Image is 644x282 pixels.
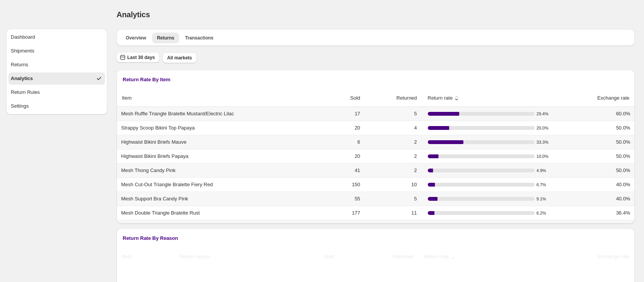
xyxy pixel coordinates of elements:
button: Returns [8,59,105,71]
span: Returns [157,35,174,41]
button: Analytics [8,72,105,85]
span: Mesh Ruffle Triangle Bralette Mustard/Electric Lilac [121,110,234,118]
span: Lace Mesh Strappy Demi Bra Black [121,223,200,231]
td: 55 [324,192,362,206]
td: 2 [363,149,419,163]
div: Return Rules [11,89,40,96]
td: 2 [363,135,419,149]
span: 20.0 % [537,124,557,132]
span: 9.7 % [537,223,557,231]
span: 6.2 % [537,209,557,217]
span: Last 30 days [127,54,155,61]
td: 50.0% [553,163,635,177]
div: Analytics [11,75,33,82]
button: Exchange rate [588,91,631,105]
span: Highwaist Bikini Briefs Papaya [121,152,189,160]
td: 20 [324,121,362,135]
button: Dashboard [8,31,105,43]
span: 10.0 % [537,152,557,160]
button: sort ascending byReturn rate [421,91,462,105]
span: 29.4 % [537,110,557,118]
button: Returned [388,91,418,105]
td: 50.0% [553,121,635,135]
span: All markets [167,55,192,61]
span: 4.9 % [537,167,557,174]
div: Returns [11,61,28,69]
button: All markets [163,52,197,63]
td: 10 [363,177,419,192]
span: 6.7 % [537,181,557,189]
td: 60.0% [553,107,635,121]
td: 2 [363,163,419,177]
span: Analytics [117,10,150,19]
span: Mesh Thong Candy Pink [121,167,176,174]
td: 50.0% [553,135,635,149]
td: 5 [363,107,419,121]
span: 33.3 % [537,138,557,146]
div: Dashboard [11,33,35,41]
td: 50.0% [553,149,635,163]
h3: Return Rate By Item [123,76,629,84]
td: 40.0% [553,177,635,192]
td: 5 [363,192,419,206]
div: Settings [11,102,29,110]
button: Return Rules [8,86,105,98]
td: 6 [363,220,419,234]
button: Settings [8,100,105,112]
span: Return rate [418,253,449,261]
span: Transactions [185,35,214,41]
span: Strappy Scoop Bikini Top Papaya [121,124,195,132]
td: 62 [324,220,362,234]
td: 36.4% [553,206,635,220]
button: sort ascending byReturn rate [417,249,458,264]
td: 20 [324,149,362,163]
td: 150 [324,177,362,192]
button: Item [121,91,140,105]
button: Sold [342,91,361,105]
td: 33.3% [553,220,635,234]
td: 6 [324,135,362,149]
td: 11 [363,206,419,220]
td: 40.0% [553,192,635,206]
span: Highwaist Bikini Briefs Mauve [121,138,187,146]
button: Exchange rate [588,249,631,264]
span: Return rate [422,94,453,102]
td: 177 [324,206,362,220]
div: Shipments [11,47,34,55]
span: Overview [126,35,146,41]
span: Mesh Support Bra Candy Pink [121,195,188,203]
button: Last 30 days [117,52,159,63]
td: 4 [363,121,419,135]
button: Item [121,249,140,264]
button: Shipments [8,45,105,57]
td: 41 [324,163,362,177]
button: Returned [384,249,414,264]
span: Mesh Cut-Out Triangle Bralette Fiery Red [121,181,213,189]
h3: Return Rate By Reason [123,234,629,242]
span: Mesh Double Triangle Bralette Rust [121,209,200,217]
td: 17 [324,107,362,121]
button: Sold [315,249,335,264]
span: 9.1 % [537,195,557,203]
button: Return reason [178,249,220,264]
